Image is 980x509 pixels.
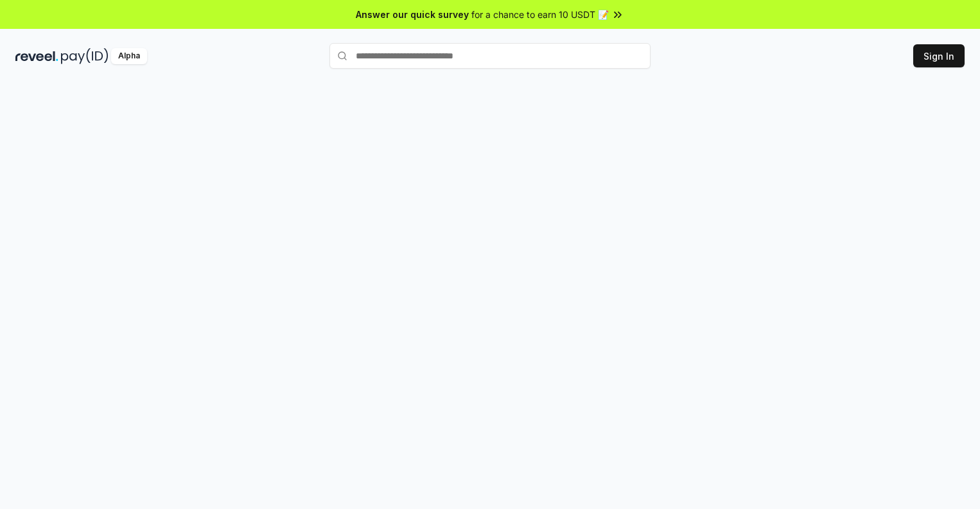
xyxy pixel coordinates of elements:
[471,8,609,21] span: for a chance to earn 10 USDT 📝
[15,48,58,64] img: reveel_dark
[356,8,469,21] span: Answer our quick survey
[111,48,147,64] div: Alpha
[913,44,965,67] button: Sign In
[61,48,109,64] img: pay_id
